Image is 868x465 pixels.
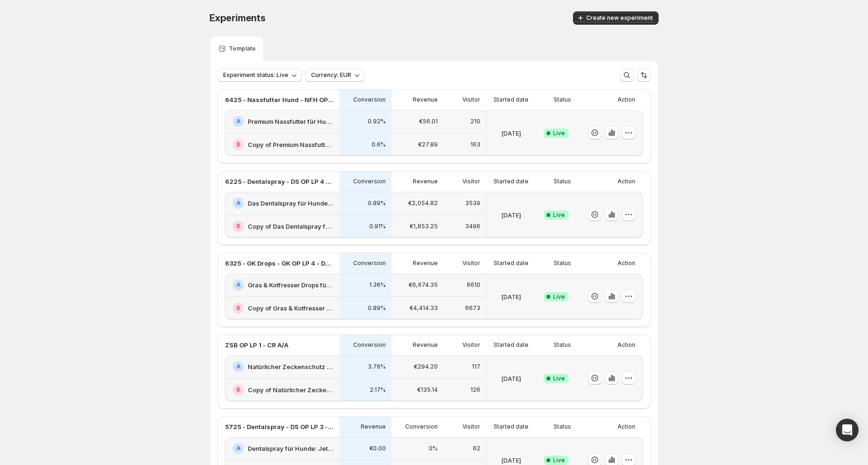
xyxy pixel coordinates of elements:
p: Action [617,96,635,103]
p: Action [617,259,635,267]
p: Visitor [462,178,480,185]
h2: A [236,363,241,370]
p: 126 [470,386,480,394]
button: Sort the results [637,69,651,82]
p: Conversion [353,96,386,103]
p: Status [554,423,571,431]
h2: A [236,118,241,125]
h2: Natürlicher Zeckenschutz für Hunde: Jetzt Neukunden Deal sichern! [248,362,334,371]
p: 3539 [465,199,480,207]
p: Status [554,96,571,103]
div: Open Intercom Messenger [836,419,859,441]
p: [DATE] [501,456,521,465]
p: Status [554,178,571,185]
p: 1.36% [369,281,386,289]
span: Live [553,129,565,137]
p: 0.92% [368,118,386,125]
span: Currency: EUR [311,71,351,79]
p: Status [554,259,571,267]
span: Live [553,456,565,464]
p: Started date [494,259,529,267]
span: Live [553,211,565,219]
p: 0.89% [368,304,386,312]
h2: B [236,223,240,230]
p: Started date [494,341,529,349]
p: Revenue [413,341,438,349]
p: [DATE] [501,292,521,301]
p: 3.76% [368,363,386,370]
h2: Copy of Premium Nassfutter für Hunde: Jetzt Neukunden Deal sichern! [248,140,334,149]
p: €27.89 [418,141,438,148]
p: Started date [494,423,529,431]
p: Started date [494,96,529,103]
p: €56.01 [419,118,438,125]
p: €135.14 [417,386,438,394]
p: 6610 [467,281,480,289]
button: Create new experiment [573,11,659,25]
span: Create new experiment [586,14,653,22]
p: 6325 - GK Drops - GK OP LP 4 - Design - (1,3,6) vs. (CFO) [225,258,334,268]
p: €6,674.35 [408,281,438,289]
h2: Premium Nassfutter für Hunde: Jetzt Neukunden Deal sichern! [248,117,334,126]
p: Action [617,423,635,431]
p: 6425 - Nassfutter Hund - NFH OP LP 1 - Offer - 3 vs. 2 [225,95,334,104]
p: Visitor [462,259,480,267]
button: Currency: EUR [305,69,365,82]
p: Visitor [462,423,480,431]
p: Action [617,341,635,349]
p: Revenue [413,178,438,185]
p: 163 [470,141,480,148]
p: 0.6% [372,141,386,148]
h2: B [236,386,240,394]
h2: A [236,281,241,289]
p: Conversion [353,259,386,267]
p: 5725 - Dentalspray - DS OP LP 3 - kleine offer box mobil [225,422,334,431]
p: Action [617,178,635,185]
h2: Copy of Gras & Kotfresser Drops für Hunde: Jetzt Neukunden Deal sichern!-v1 [248,303,334,313]
p: Template [229,45,256,52]
p: Revenue [413,96,438,103]
p: [DATE] [501,374,521,383]
p: 0% [429,445,438,452]
p: ZSB OP LP 1 - CR A/A [225,340,288,350]
p: 6673 [465,304,480,312]
p: 2.17% [370,386,386,394]
p: 3496 [465,223,480,230]
span: Experiments [209,12,266,24]
p: 0.91% [369,223,386,230]
span: Experiment status: Live [223,71,288,79]
h2: Copy of Das Dentalspray für Hunde: Jetzt Neukunden Deal sichern!-v1 [248,222,334,231]
p: Conversion [353,341,386,349]
p: €4,414.33 [409,304,438,312]
p: 6225 - Dentalspray - DS OP LP 4 - Offer - (1,3,6) vs. (CFO) [225,177,334,186]
p: Started date [494,178,529,185]
h2: A [236,445,241,452]
p: Status [554,341,571,349]
p: 210 [470,118,480,125]
p: €2,054.82 [408,199,438,207]
h2: A [236,199,241,207]
p: Visitor [462,341,480,349]
p: Visitor [462,96,480,103]
h2: Dentalspray für Hunde: Jetzt Neukunden Deal sichern! [248,444,334,453]
p: Conversion [405,423,438,431]
p: Revenue [361,423,386,431]
h2: B [236,141,240,148]
h2: B [236,304,240,312]
h2: Gras & Kotfresser Drops für Hunde: Jetzt Neukunden Deal sichern!-v1 [248,280,334,290]
button: Experiment status: Live [217,69,302,82]
p: 0.89% [368,199,386,207]
p: €0.00 [369,445,386,452]
p: 117 [472,363,480,370]
h2: Copy of Natürlicher Zeckenschutz für Hunde: Jetzt Neukunden Deal sichern! [248,385,334,395]
p: €294.20 [414,363,438,370]
p: Revenue [413,259,438,267]
p: [DATE] [501,210,521,220]
span: Live [553,375,565,382]
p: €1,853.25 [409,223,438,230]
p: [DATE] [501,129,521,138]
h2: Das Dentalspray für Hunde: Jetzt Neukunden Deal sichern!-v1 [248,198,334,208]
span: Live [553,293,565,301]
p: Conversion [353,178,386,185]
p: 62 [473,445,480,452]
